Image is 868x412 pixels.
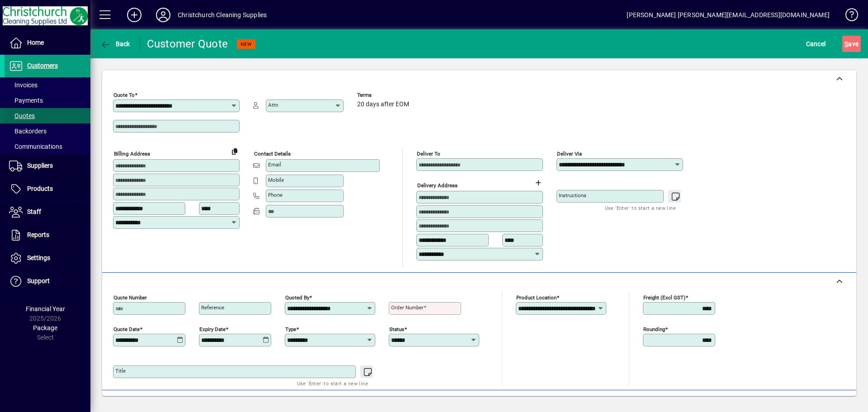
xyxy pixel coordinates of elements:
[90,36,140,52] app-page-header-button: Back
[285,294,309,300] mat-label: Quoted by
[5,247,90,270] a: Settings
[297,378,368,388] mat-hint: Use 'Enter' to start a new line
[285,326,296,332] mat-label: Type
[27,185,53,192] span: Products
[9,143,62,150] span: Communications
[842,36,861,52] button: Save
[417,151,440,157] mat-label: Deliver To
[268,192,283,198] mat-label: Phone
[559,192,586,199] mat-label: Instructions
[5,32,90,54] a: Home
[795,395,831,410] span: Product
[627,8,830,22] div: [PERSON_NAME] [PERSON_NAME][EMAIL_ADDRESS][DOMAIN_NAME]
[199,326,226,332] mat-label: Expiry date
[516,294,557,300] mat-label: Product location
[790,394,836,411] button: Product
[268,177,284,183] mat-label: Mobile
[5,224,90,246] a: Reports
[542,394,595,411] button: Product History
[9,128,47,135] span: Backorders
[531,175,545,190] button: Choose address
[9,81,38,89] span: Invoices
[5,201,90,223] a: Staff
[227,144,242,158] button: Copy to Delivery address
[839,2,857,31] a: Knowledge Base
[546,395,592,410] span: Product History
[844,37,859,51] span: ave
[9,112,35,119] span: Quotes
[27,62,58,69] span: Customers
[357,92,411,98] span: Terms
[149,7,178,23] button: Profile
[5,270,90,293] a: Support
[27,254,50,261] span: Settings
[178,8,267,22] div: Christchurch Cleaning Supplies
[147,37,228,51] div: Customer Quote
[9,97,43,104] span: Payments
[268,102,278,108] mat-label: Attn
[268,161,281,168] mat-label: Email
[113,294,147,300] mat-label: Quote number
[5,155,90,177] a: Suppliers
[115,368,126,374] mat-label: Title
[5,123,90,139] a: Backorders
[241,41,252,47] span: NEW
[27,162,53,169] span: Suppliers
[643,326,665,332] mat-label: Rounding
[33,324,57,331] span: Package
[5,178,90,200] a: Products
[643,294,685,300] mat-label: Freight (excl GST)
[113,326,140,332] mat-label: Quote date
[844,40,848,47] span: S
[389,326,404,332] mat-label: Status
[120,7,149,23] button: Add
[391,304,424,311] mat-label: Order number
[27,208,41,215] span: Staff
[201,304,224,311] mat-label: Reference
[557,151,582,157] mat-label: Deliver via
[98,36,132,52] button: Back
[27,39,44,46] span: Home
[5,77,90,93] a: Invoices
[26,305,65,313] span: Financial Year
[113,92,135,98] mat-label: Quote To
[100,40,130,47] span: Back
[357,101,409,108] span: 20 days after EOM
[27,277,50,284] span: Support
[27,231,49,238] span: Reports
[804,36,828,52] button: Cancel
[5,139,90,154] a: Communications
[5,93,90,108] a: Payments
[605,203,676,213] mat-hint: Use 'Enter' to start a new line
[5,108,90,123] a: Quotes
[806,37,826,51] span: Cancel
